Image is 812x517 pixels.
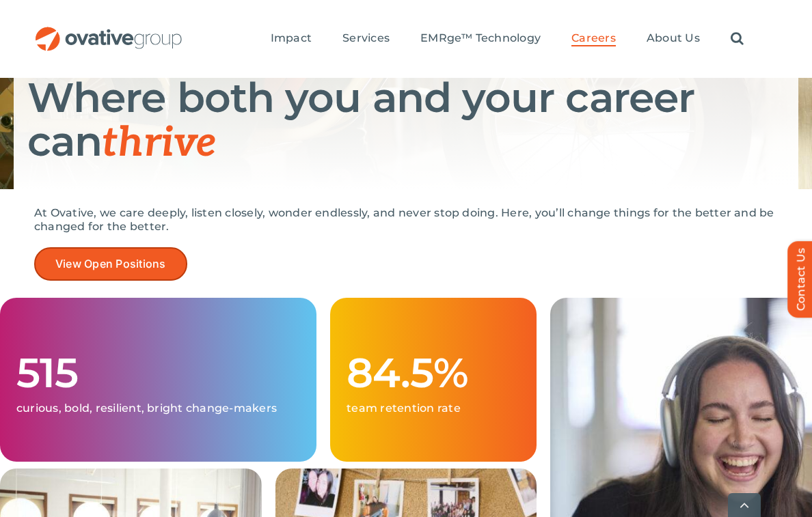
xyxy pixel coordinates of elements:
span: EMRge™ Technology [420,31,541,45]
span: Services [342,31,390,45]
a: Impact [271,31,312,46]
p: curious, bold, resilient, bright change-makers [16,402,300,415]
a: Services [342,31,390,46]
span: Impact [271,31,312,45]
span: About Us [647,31,700,45]
a: Careers [571,31,616,46]
p: team retention rate [347,402,520,415]
a: EMRge™ Technology [420,31,541,46]
h1: Where both you and your career can [27,76,785,165]
p: At Ovative, we care deeply, listen closely, wonder endlessly, and never stop doing. Here, you’ll ... [34,206,778,234]
span: thrive [102,119,216,168]
span: View Open Positions [55,257,166,270]
span: Careers [571,31,616,45]
h1: 515 [16,351,300,395]
a: Search [731,31,744,46]
nav: Menu [271,17,744,61]
h1: 84.5% [347,351,520,395]
a: About Us [647,31,700,46]
a: View Open Positions [34,247,187,281]
a: OG_Full_horizontal_RGB [34,25,183,38]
